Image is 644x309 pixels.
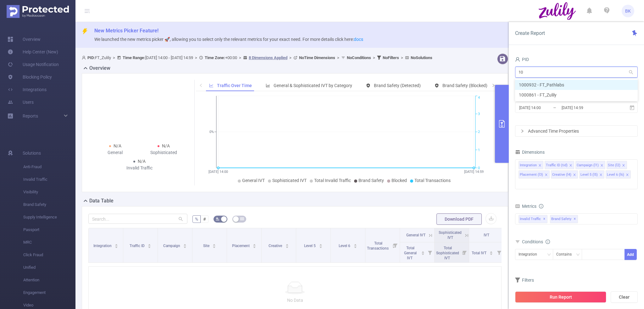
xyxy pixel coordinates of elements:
[23,261,75,274] span: Unified
[490,252,493,254] i: icon: caret-down
[550,215,578,223] span: Brand Safety
[561,103,612,112] input: End date
[23,186,75,198] span: Visibility
[213,246,216,247] i: icon: caret-down
[140,149,188,156] div: Sophisticated
[421,250,425,252] i: icon: caret-up
[123,55,145,60] b: Time Range:
[199,83,203,87] i: icon: left
[391,178,407,183] span: Blocked
[8,33,41,46] a: Overview
[203,217,206,222] span: #
[23,147,41,159] span: Solutions
[545,161,574,169] li: Traffic ID (tid)
[82,28,88,35] i: icon: thunderbolt
[539,204,543,208] i: icon: info-circle
[23,274,75,286] span: Attention
[163,244,181,248] span: Campaign
[436,246,459,260] span: Total Sophisticated IVT
[216,217,219,221] i: icon: bg-colors
[545,173,548,177] i: icon: close
[89,64,110,72] h2: Overview
[212,243,216,247] div: Sort
[574,215,576,223] span: ✕
[460,242,469,262] i: Filter menu
[489,250,493,254] div: Sort
[495,242,503,262] i: Filter menu
[399,55,405,60] span: >
[552,171,571,179] div: Creative (l4)
[94,37,363,42] span: We launched the new metrics picker 🚀, allowing you to select only the relevant metrics for your e...
[209,130,214,134] tspan: 0%
[551,170,578,179] li: Creative (l4)
[478,148,480,152] tspan: 1
[515,90,638,100] li: 1000861 - FT_Zulily
[519,249,541,260] div: Integration
[285,243,289,245] i: icon: caret-up
[274,83,352,88] span: General & Sophisticated IVT by Category
[575,161,605,169] li: Campaign (l1)
[353,243,357,245] i: icon: caret-up
[319,243,322,245] i: icon: caret-up
[367,241,390,251] span: Total Transactions
[478,96,480,100] tspan: 4
[23,161,75,173] span: Anti-Fraud
[111,55,117,60] span: >
[314,178,351,183] span: Total Invalid Traffic
[89,197,114,205] h2: Data Table
[183,243,187,245] i: icon: caret-up
[491,83,495,87] i: icon: right
[253,243,256,245] i: icon: caret-up
[546,240,550,244] i: icon: info-circle
[543,215,546,223] span: ✕
[82,55,432,60] span: FT_Zulily [DATE] 14:00 - [DATE] 14:59 +00:00
[600,164,603,168] i: icon: close
[421,252,425,254] i: icon: caret-down
[130,244,146,248] span: Traffic ID
[625,249,637,260] button: Add
[87,55,95,60] b: PID:
[285,246,289,247] i: icon: caret-down
[287,55,293,60] span: >
[205,55,225,60] b: Time Zone:
[515,126,637,136] div: icon: rightAdvanced Time Properties
[193,55,199,60] span: >
[353,243,357,247] div: Sort
[148,243,151,245] i: icon: caret-up
[406,233,425,237] span: General IVT
[484,233,489,237] span: IVT
[94,297,496,304] p: No Data
[23,236,75,249] span: MRC
[237,55,243,60] span: >
[339,244,351,248] span: Level 6
[608,161,620,169] div: Site (l2)
[319,246,322,247] i: icon: caret-down
[23,211,75,223] span: Supply Intelligence
[8,58,59,71] a: Usage Notification
[577,161,599,169] div: Campaign (l1)
[374,83,421,88] span: Brand Safety (Detected)
[546,161,568,169] div: Traffic ID (tid)
[383,55,399,60] b: No Filters
[520,171,543,179] div: Placement (l3)
[8,83,47,96] a: Integrations
[579,170,604,179] li: Level 5 (l5)
[354,37,363,42] a: docs
[8,96,34,108] a: Users
[472,251,487,255] span: Total IVT
[520,161,537,169] div: Integration
[520,129,524,133] i: icon: right
[519,103,569,112] input: Start date
[23,249,75,261] span: Click Fraud
[478,130,480,134] tspan: 2
[7,5,69,18] img: Protected Media
[515,57,520,62] i: icon: user
[114,143,121,148] span: N/A
[94,28,158,34] span: New Metrics Picker Feature!
[515,80,638,90] li: 1000932 - FT_Pathlabs
[515,204,536,209] span: Metrics
[478,166,480,170] tspan: 0
[569,164,572,168] i: icon: close
[162,143,170,148] span: N/A
[599,173,602,177] i: icon: close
